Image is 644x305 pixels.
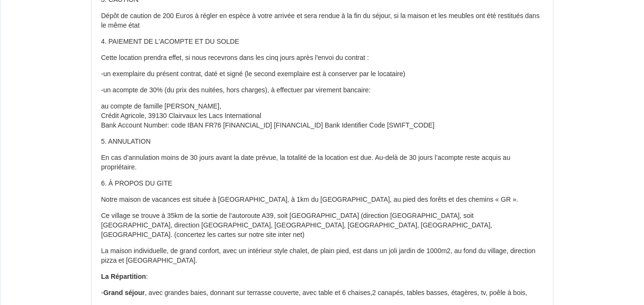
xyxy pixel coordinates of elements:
p: Dépôt de caution de 200 Euros à régler en espèce à votre arrivée et sera rendue à la fin du séjou... [101,11,543,30]
strong: La Répartition [101,273,146,280]
p: 4. PAIEMENT DE L'ACOMPTE ET DU SOLDE [101,37,543,47]
p: La maison individuelle, de grand confort, avec un intérieur style chalet, de plain pied, est dans... [101,246,543,266]
p: au compte de famille [PERSON_NAME], Crédit Agricole, 39130 Clairvaux les Lacs International Bank ... [101,102,543,130]
p: Notre maison de vacances est située à [GEOGRAPHIC_DATA], à 1km du [GEOGRAPHIC_DATA], au pied des ... [101,195,543,205]
p: 5. ANNULATION [101,137,543,147]
strong: Grand séjour [103,289,145,296]
p: : [101,272,543,282]
p: -un exemplaire du présent contrat, daté et signé (le second exemplaire est à conserver par le loc... [101,69,543,79]
p: En cas d’annulation moins de 30 jours avant la date prévue, la totalité de la location est due. A... [101,153,543,172]
p: 6. À PROPOS DU GITE [101,179,543,188]
p: - , avec grandes baies, donnant sur terrasse couverte, avec table et 6 chaises,2 canapés, tables ... [101,288,543,298]
p: Ce village se trouve à 35km de la sortie de l’autoroute A39, soit [GEOGRAPHIC_DATA] (direction [G... [101,211,543,240]
p: -un acompte de 30% (du prix des nuitées, hors charges), à effectuer par virement bancaire: [101,86,543,95]
p: Cette location prendra effet, si nous recevrons dans les cinq jours après l'envoi du contrat : [101,53,543,63]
